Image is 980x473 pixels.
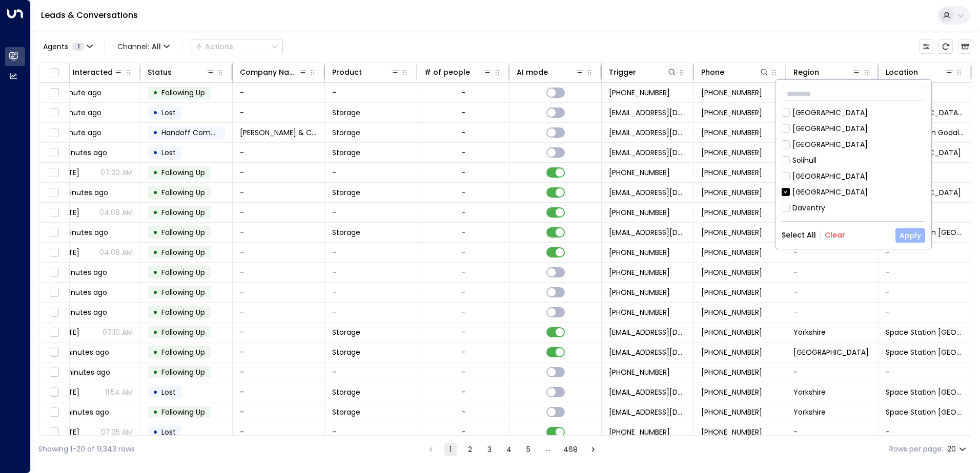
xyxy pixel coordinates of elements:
[325,303,417,322] td: -
[161,107,176,118] span: Lost
[332,407,360,417] span: Storage
[161,347,205,357] span: Following Up
[609,407,686,417] span: leads@space-station.co.uk
[48,146,60,159] span: Toggle select row
[153,184,158,201] div: •
[701,347,762,357] span: +447885274178
[461,247,465,257] div: -
[461,107,465,118] div: -
[38,39,96,54] button: Agents1
[99,247,133,257] p: 04:08 AM
[464,443,476,456] button: Go to page 2
[153,144,158,161] div: •
[792,187,868,198] div: [GEOGRAPHIC_DATA]
[793,407,826,417] span: Yorkshire
[161,88,205,98] span: Following Up
[879,283,971,302] td: -
[55,287,107,297] span: 11 minutes ago
[609,307,670,317] span: +447889876395
[701,367,762,377] span: +447479511564
[782,155,925,166] div: Solihull
[161,187,205,198] span: Following Up
[609,88,670,98] span: +447380621760
[153,224,158,241] div: •
[233,422,325,442] td: -
[153,124,158,141] div: •
[113,39,174,54] span: Channel:
[701,107,762,118] span: +447380621760
[325,422,417,442] td: -
[43,43,68,50] span: Agents
[48,246,60,259] span: Toggle select row
[503,443,515,456] button: Go to page 4
[517,66,585,78] div: AI mode
[148,66,172,78] div: Status
[153,324,158,341] div: •
[782,107,925,118] div: [GEOGRAPHIC_DATA]
[886,387,964,397] span: Space Station Doncaster
[332,107,360,118] span: Storage
[332,187,360,198] span: Storage
[161,327,205,337] span: Following Up
[947,442,968,457] div: 20
[701,227,762,238] span: +447870819511
[461,307,465,317] div: -
[161,247,205,257] span: Following Up
[233,223,325,242] td: -
[879,362,971,382] td: -
[101,427,133,437] p: 07:35 AM
[233,263,325,282] td: -
[233,362,325,382] td: -
[701,267,762,277] span: +447581708485
[609,66,636,78] div: Trigger
[48,286,60,299] span: Toggle select row
[48,266,60,279] span: Toggle select row
[153,164,158,181] div: •
[161,267,205,277] span: Following Up
[48,406,60,419] span: Toggle select row
[609,107,686,118] span: leads@space-station.co.uk
[609,327,686,337] span: leads@space-station.co.uk
[701,407,762,417] span: +447977685653
[609,367,670,377] span: +447479511564
[161,427,176,437] span: Lost
[153,383,158,401] div: •
[793,327,826,337] span: Yorkshire
[701,127,762,138] span: +447770643408
[105,387,133,397] p: 11:54 AM
[609,427,670,437] span: +447977685653
[153,264,158,281] div: •
[325,163,417,182] td: -
[919,39,933,54] button: Customize
[153,204,158,221] div: •
[48,306,60,319] span: Toggle select row
[701,167,762,178] span: +447754034782
[895,228,925,243] button: Apply
[561,443,580,456] button: Go to page 468
[332,66,362,78] div: Product
[48,87,60,99] span: Toggle select row
[161,167,205,178] span: Following Up
[609,247,670,257] span: +447870819511
[792,171,868,182] div: [GEOGRAPHIC_DATA]
[55,107,101,118] span: 1 minute ago
[153,403,158,421] div: •
[103,327,133,337] p: 07:10 AM
[325,263,417,282] td: -
[153,284,158,301] div: •
[153,363,158,381] div: •
[325,362,417,382] td: -
[461,187,465,198] div: -
[55,367,110,377] span: 14 minutes ago
[461,88,465,98] div: -
[461,327,465,337] div: -
[55,307,107,317] span: 11 minutes ago
[461,367,465,377] div: -
[786,303,879,322] td: -
[153,423,158,441] div: •
[782,139,925,150] div: [GEOGRAPHIC_DATA]
[461,147,465,158] div: -
[782,231,816,239] button: Select All
[55,127,101,138] span: 1 minute ago
[424,66,470,78] div: # of people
